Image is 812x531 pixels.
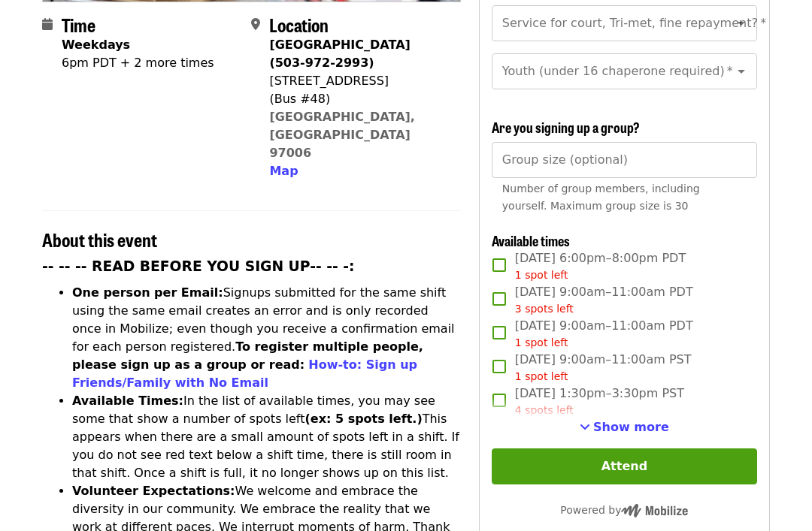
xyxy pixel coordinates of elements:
[62,38,130,52] strong: Weekdays
[72,285,223,300] strong: One person per Email:
[72,392,461,482] li: In the list of available times, you may see some that show a number of spots left This appears wh...
[269,38,410,70] strong: [GEOGRAPHIC_DATA] (503-972-2993)
[515,269,568,281] span: 1 spot left
[492,142,757,178] input: [object Object]
[269,162,298,180] button: Map
[72,339,423,372] strong: To register multiple people, please sign up as a group or read:
[560,504,688,516] span: Powered by
[492,117,640,137] span: Are you signing up a group?
[251,17,260,32] i: map-marker-alt icon
[269,110,415,160] a: [GEOGRAPHIC_DATA], [GEOGRAPHIC_DATA] 97006
[269,72,448,90] div: [STREET_ADDRESS]
[62,11,95,38] span: Time
[304,412,422,426] strong: (ex: 5 spots left.)
[62,54,214,72] div: 6pm PDT + 2 more times
[72,484,235,498] strong: Volunteer Expectations:
[580,418,669,436] button: See more timeslots
[72,358,417,390] a: How-to: Sign up Friends/Family with No Email
[515,303,574,315] span: 3 spots left
[269,90,448,108] div: (Bus #48)
[515,336,568,348] span: 1 spot left
[515,249,686,283] span: [DATE] 6:00pm–8:00pm PDT
[42,258,355,274] strong: -- -- -- READ BEFORE YOU SIGN UP-- -- -:
[515,404,574,416] span: 4 spots left
[269,11,329,38] span: Location
[593,420,669,434] span: Show more
[72,284,461,392] li: Signups submitted for the same shift using the same email creates an error and is only recorded o...
[731,61,752,82] button: Open
[492,231,570,250] span: Available times
[269,164,298,178] span: Map
[502,183,700,212] span: Number of group members, including yourself. Maximum group size is 30
[515,317,693,351] span: [DATE] 9:00am–11:00am PDT
[492,448,757,484] button: Attend
[621,504,688,517] img: Powered by Mobilize
[42,226,157,252] span: About this event
[42,17,53,32] i: calendar icon
[731,13,752,34] button: Open
[515,385,684,418] span: [DATE] 1:30pm–3:30pm PST
[515,351,692,385] span: [DATE] 9:00am–11:00am PST
[515,283,693,317] span: [DATE] 9:00am–11:00am PDT
[515,370,568,382] span: 1 spot left
[72,394,183,408] strong: Available Times:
